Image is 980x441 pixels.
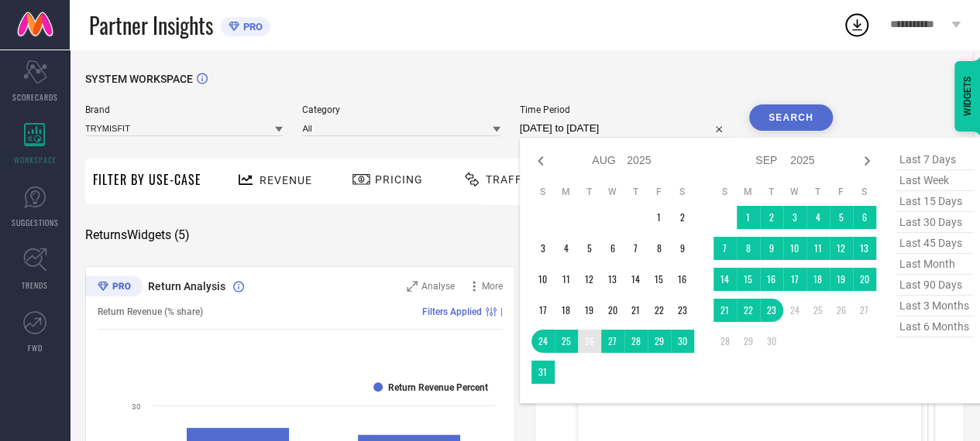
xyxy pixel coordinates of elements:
[500,306,503,317] span: |
[896,254,973,275] span: last month
[375,173,423,186] span: Pricing
[601,268,624,291] td: Wed Aug 13 2025
[896,275,973,296] span: last 90 days
[239,21,263,32] span: PRO
[830,237,853,260] td: Fri Sep 12 2025
[783,268,806,291] td: Wed Sep 17 2025
[624,268,648,291] td: Thu Aug 14 2025
[531,268,555,291] td: Sun Aug 10 2025
[806,268,830,291] td: Thu Sep 18 2025
[578,268,601,291] td: Tue Aug 12 2025
[486,173,534,186] span: Traffic
[671,330,694,353] td: Sat Aug 30 2025
[896,212,973,233] span: last 30 days
[806,299,830,322] td: Thu Sep 25 2025
[422,306,482,317] span: Filters Applied
[601,237,624,260] td: Wed Aug 06 2025
[737,206,760,229] td: Mon Sep 01 2025
[760,330,783,353] td: Tue Sep 30 2025
[601,299,624,322] td: Wed Aug 20 2025
[85,276,143,299] div: Premium
[531,361,555,384] td: Sun Aug 31 2025
[714,237,737,260] td: Sun Sep 07 2025
[853,186,876,198] th: Saturday
[760,237,783,260] td: Tue Sep 09 2025
[531,299,555,322] td: Sun Aug 17 2025
[896,296,973,316] span: last 3 months
[28,342,43,354] span: FWD
[555,237,578,260] td: Mon Aug 04 2025
[520,104,730,115] span: Time Period
[12,91,58,103] span: SCORECARDS
[531,237,555,260] td: Sun Aug 03 2025
[302,104,500,115] span: Category
[22,279,48,291] span: TRENDS
[896,191,973,212] span: last 15 days
[714,299,737,322] td: Sun Sep 21 2025
[578,237,601,260] td: Tue Aug 05 2025
[737,268,760,291] td: Mon Sep 15 2025
[714,330,737,353] td: Sun Sep 28 2025
[671,237,694,260] td: Sat Aug 09 2025
[749,104,833,131] button: Search
[737,186,760,198] th: Monday
[671,206,694,229] td: Sat Aug 02 2025
[132,402,141,411] text: 30
[421,281,455,292] span: Analyse
[531,330,555,353] td: Sun Aug 24 2025
[783,206,806,229] td: Wed Sep 03 2025
[853,299,876,322] td: Sat Sep 27 2025
[648,330,671,353] td: Fri Aug 29 2025
[806,237,830,260] td: Thu Sep 11 2025
[12,217,59,228] span: SUGGESTIONS
[737,237,760,260] td: Mon Sep 08 2025
[93,170,201,189] span: Filter By Use-Case
[671,268,694,291] td: Sat Aug 16 2025
[555,299,578,322] td: Mon Aug 18 2025
[601,186,624,198] th: Wednesday
[760,299,783,322] td: Tue Sep 23 2025
[671,186,694,198] th: Saturday
[624,299,648,322] td: Thu Aug 21 2025
[714,268,737,291] td: Sun Sep 14 2025
[896,233,973,254] span: last 45 days
[578,186,601,198] th: Tuesday
[830,268,853,291] td: Fri Sep 19 2025
[648,299,671,322] td: Fri Aug 22 2025
[648,268,671,291] td: Fri Aug 15 2025
[896,149,973,170] span: last 7 days
[601,330,624,353] td: Wed Aug 27 2025
[760,268,783,291] td: Tue Sep 16 2025
[531,152,550,170] div: Previous month
[555,186,578,198] th: Monday
[830,299,853,322] td: Fri Sep 26 2025
[783,237,806,260] td: Wed Sep 10 2025
[843,11,871,39] div: Open download list
[648,237,671,260] td: Fri Aug 08 2025
[624,186,648,198] th: Thursday
[482,281,503,292] span: More
[624,237,648,260] td: Thu Aug 07 2025
[85,227,190,243] span: Returns Widgets ( 5 )
[737,299,760,322] td: Mon Sep 22 2025
[896,316,973,337] span: last 6 months
[148,280,225,292] span: Return Analysis
[853,237,876,260] td: Sat Sep 13 2025
[407,281,418,292] svg: Zoom
[671,299,694,322] td: Sat Aug 23 2025
[89,9,213,41] span: Partner Insights
[388,382,488,393] text: Return Revenue Percent
[14,154,57,166] span: WORKSPACE
[555,268,578,291] td: Mon Aug 11 2025
[648,186,671,198] th: Friday
[806,186,830,198] th: Thursday
[624,330,648,353] td: Thu Aug 28 2025
[783,299,806,322] td: Wed Sep 24 2025
[520,119,730,138] input: Select time period
[858,152,876,170] div: Next month
[853,268,876,291] td: Sat Sep 20 2025
[896,170,973,191] span: last week
[578,330,601,353] td: Tue Aug 26 2025
[760,186,783,198] th: Tuesday
[648,206,671,229] td: Fri Aug 01 2025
